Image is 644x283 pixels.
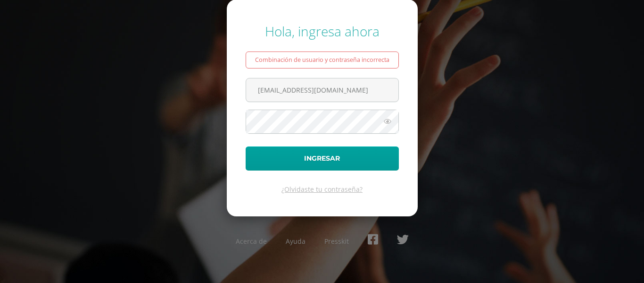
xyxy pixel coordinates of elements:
input: Correo electrónico o usuario [246,78,398,102]
button: Ingresar [246,146,399,171]
div: Hola, ingresa ahora [246,22,399,40]
a: ¿Olvidaste tu contraseña? [281,185,363,194]
div: Combinación de usuario y contraseña incorrecta [246,51,399,69]
a: Presskit [324,237,349,246]
a: Acerca de [236,237,267,246]
a: Ayuda [286,237,305,246]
